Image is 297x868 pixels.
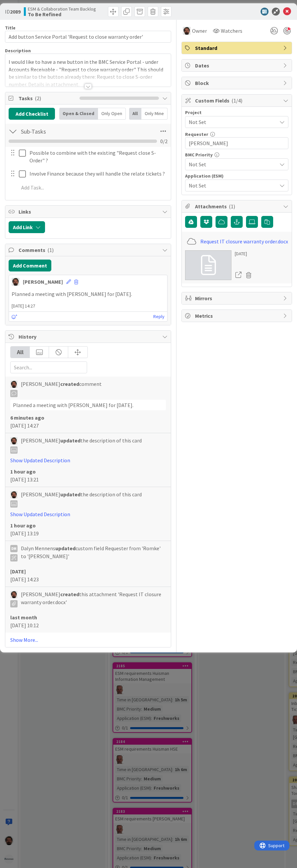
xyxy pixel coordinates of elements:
[10,613,166,629] div: [DATE] 10:12
[10,457,70,464] a: Show Updated Description
[10,491,18,498] img: AC
[195,294,280,302] span: Mirrors
[19,208,159,216] span: Links
[9,108,55,120] button: Add Checklist
[11,347,30,358] div: All
[14,1,30,9] span: Support
[195,44,280,52] span: Standard
[98,108,126,120] div: Only Open
[28,6,96,12] span: ESM & Collaboration Team Backlog
[10,400,166,410] div: Planned a meeting with [PERSON_NAME] for [DATE].
[10,381,18,388] img: AC
[129,108,141,120] div: All
[185,131,208,137] label: Requester
[153,312,165,321] a: Reply
[10,414,166,430] div: [DATE] 14:27
[189,181,273,190] span: Not Set
[10,8,21,15] b: 2089
[29,170,166,178] p: Involve Finance because they will handle the relate tickets ?
[200,237,288,245] a: Request IT closure warranty order.docx
[10,437,18,444] img: AC
[10,511,70,517] a: Show Updated Description
[10,636,166,644] a: Show More...
[60,491,80,498] b: updated
[19,246,159,254] span: Comments
[229,203,235,210] span: ( 1 )
[10,521,166,537] div: [DATE] 13:19
[10,568,26,575] b: [DATE]
[185,152,288,157] div: BMC Priority
[12,290,165,298] p: Planned a meeting with [PERSON_NAME] for [DATE].
[141,108,168,120] div: Only Mine
[60,381,79,387] b: created
[221,27,242,35] span: Watchers
[10,522,36,529] b: 1 hour ago
[55,545,75,552] b: updated
[185,110,288,115] div: Project
[5,31,171,43] input: type card name here...
[9,58,168,88] p: I would like to have a new button in the BMC Service Portal - under Accounts Receivable - "Reques...
[60,437,80,444] b: updated
[195,62,280,69] span: Dates
[10,545,18,552] div: DM
[12,278,20,286] img: AC
[10,468,166,483] div: [DATE] 13:21
[189,117,273,127] span: Not Set
[192,27,207,35] span: Owner
[10,468,36,475] b: 1 hour ago
[10,591,18,598] img: AC
[21,436,142,454] span: [PERSON_NAME] the description of this card
[5,25,16,31] label: Title
[160,137,168,145] span: 0 / 2
[183,27,191,35] img: AC
[23,278,63,286] div: [PERSON_NAME]
[21,590,166,607] span: [PERSON_NAME] this attachment 'Request IT closure warranty order.docx'
[35,95,41,102] span: ( 2 )
[21,544,166,561] span: Dalyn Mennens custom field Requester from 'Romke' to '[PERSON_NAME]'
[60,591,79,598] b: created
[235,271,242,279] a: Open
[21,490,142,508] span: [PERSON_NAME] the description of this card
[10,361,87,373] input: Search...
[189,160,273,169] span: Not Set
[28,12,96,17] b: To Be Refined
[5,48,31,54] span: Description
[59,108,98,120] div: Open & Closed
[21,380,102,397] span: [PERSON_NAME] comment
[19,125,126,137] input: Add Checklist...
[29,149,166,164] p: Possible to combine with the existing "Request close S-Order" ?
[195,97,280,104] span: Custom Fields
[9,303,167,310] span: [DATE] 14:27
[195,312,280,320] span: Metrics
[19,333,159,341] span: History
[195,202,280,210] span: Attachments
[195,79,280,87] span: Block
[10,414,44,421] b: 6 minutes ago
[10,614,37,621] b: last month
[10,567,166,583] div: [DATE] 14:23
[47,247,54,253] span: ( 1 )
[9,221,45,233] button: Add Link
[231,97,242,104] span: ( 1/4 )
[5,8,21,16] span: ID
[9,260,51,271] button: Add Comment
[19,94,76,102] span: Tasks
[185,174,288,178] div: Application (ESM)
[235,250,254,257] div: [DATE]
